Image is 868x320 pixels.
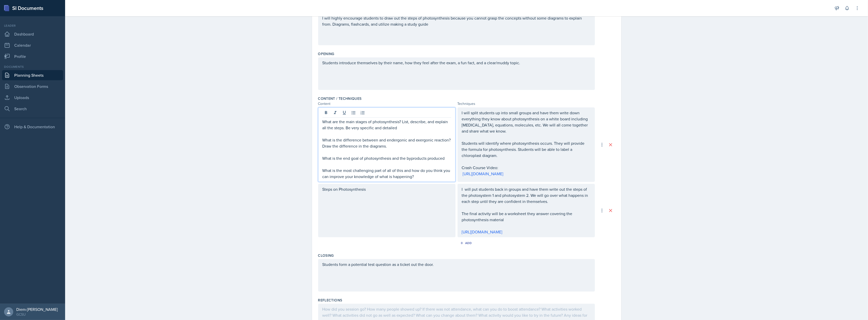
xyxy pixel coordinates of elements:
div: Add [461,241,472,245]
p: I will put students back in groups and have them write out the steps of the photosystem 1 and pho... [462,186,591,204]
p: Students will identify where photosynthesis occurs. They will provide the formula for photosynthe... [462,140,591,158]
label: Content / Techniques [318,96,362,101]
p: What is the difference between and endergonic and exergonic reaction? Draw the difference in the ... [322,137,451,149]
p: What are the main stages of photosynthesis? List, describe, and explain all the steps. Be very sp... [322,119,451,131]
div: Diem-[PERSON_NAME] [16,307,58,312]
p: The final activity will be a worksheet they answer covering the photosynthesis material [462,211,591,223]
p: I will highly encourage students to draw out the steps of photosynthesis because you cannot grasp... [322,15,591,27]
a: Calendar [2,40,63,50]
a: Planning Sheets [2,70,63,80]
div: Leader [2,23,63,28]
a: Search [2,104,63,114]
p: Students form a potential test question as a ticket out the door. [322,261,591,267]
div: Techniques [458,101,595,106]
label: Opening [318,51,334,56]
div: GCSU [16,312,58,317]
p: Students introduce themselves by their name, how they feel after the exam, a fun fact, and a clea... [322,60,591,66]
label: Reflections [318,298,342,303]
button: Add [458,239,475,247]
a: Profile [2,51,63,61]
p: Crash Course Video: [462,165,591,171]
a: [URL][DOMAIN_NAME] [463,171,504,177]
a: Uploads [2,92,63,103]
a: Dashboard [2,29,63,39]
p: What is the end goal of photosynthesis and the byproducts produced [322,155,451,161]
div: Content [318,101,455,106]
div: Help & Documentation [2,122,63,132]
div: Documents [2,65,63,69]
p: Steps on Photosynthesis [322,186,451,192]
a: [URL][DOMAIN_NAME] [462,229,503,235]
p: I will split students up into small groups and have them write down everything they know about ph... [462,110,591,134]
label: Closing [318,253,334,258]
a: Observation Forms [2,81,63,91]
p: What is the most challenging part of all of this and how do you think you can improve your knowle... [322,167,451,180]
